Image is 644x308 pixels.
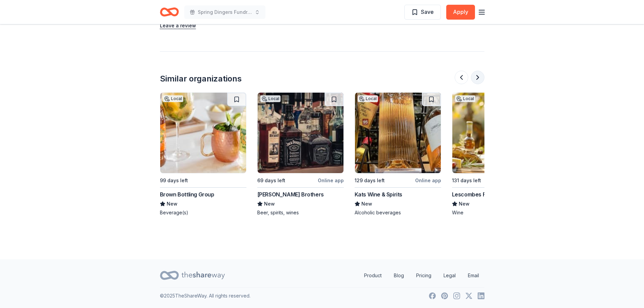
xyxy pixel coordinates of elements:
[355,190,402,198] div: Kats Wine & Spirits
[257,190,324,198] div: [PERSON_NAME] Brothers
[160,22,196,30] button: Leave a review
[452,209,539,216] div: Wine
[160,4,179,20] a: Home
[198,8,252,16] span: Spring Dingers Fundraiser
[160,92,246,216] a: Image for Brown Bottling GroupLocal99 days leftBrown Bottling GroupNewBeverage(s)
[355,92,441,216] a: Image for Kats Wine & SpiritsLocal129 days leftOnline appKats Wine & SpiritsNewAlcoholic beverages
[452,190,526,198] div: Lescombes Family Vineyards
[361,200,372,208] span: New
[355,93,441,173] img: Image for Kats Wine & Spirits
[257,176,285,185] div: 69 days left
[355,176,385,185] div: 129 days left
[160,73,242,84] div: Similar organizations
[160,209,246,216] div: Beverage(s)
[459,200,470,208] span: New
[160,292,251,300] p: © 2025 TheShareWay. All rights reserved.
[462,269,484,282] a: Email
[257,209,344,216] div: Beer, spirits, wines
[167,200,177,208] span: New
[257,92,344,216] a: Image for Lipman BrothersLocal69 days leftOnline app[PERSON_NAME] BrothersNewBeer, spirits, wines
[258,93,343,173] img: Image for Lipman Brothers
[421,7,434,16] span: Save
[452,176,481,185] div: 131 days left
[160,190,214,198] div: Brown Bottling Group
[455,95,475,102] div: Local
[358,95,378,102] div: Local
[415,176,441,185] div: Online app
[184,5,265,19] button: Spring Dingers Fundraiser
[163,95,183,102] div: Local
[404,5,441,20] button: Save
[160,176,188,185] div: 99 days left
[160,93,246,173] img: Image for Brown Bottling Group
[446,5,475,20] button: Apply
[438,269,461,282] a: Legal
[452,93,538,173] img: Image for Lescombes Family Vineyards
[411,269,437,282] a: Pricing
[355,209,441,216] div: Alcoholic beverages
[452,92,539,216] a: Image for Lescombes Family VineyardsLocal131 days leftOnline appLescombes Family VineyardsNewWine
[260,95,281,102] div: Local
[318,176,344,185] div: Online app
[388,269,409,282] a: Blog
[359,269,387,282] a: Product
[264,200,275,208] span: New
[359,269,484,282] nav: quick links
